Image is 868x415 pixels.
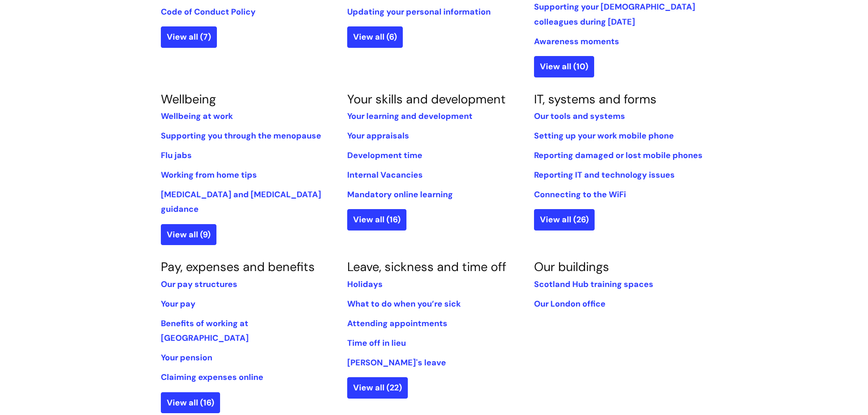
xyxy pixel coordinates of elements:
[534,279,653,290] a: Scotland Hub training spaces
[534,56,594,77] a: View all (10)
[347,189,453,200] a: Mandatory online learning
[161,150,192,161] a: Flu jabs
[347,377,408,398] a: View all (22)
[347,338,406,348] a: Time off in lieu
[534,36,619,47] a: Awareness moments
[347,6,491,17] a: Updating your personal information
[161,224,216,245] a: View all (9)
[534,209,595,230] a: View all (26)
[161,298,195,309] a: Your pay
[161,130,321,141] a: Supporting you through the menopause
[347,150,422,161] a: Development time
[534,169,675,180] a: Reporting IT and technology issues
[347,26,403,47] a: View all (6)
[161,318,249,343] a: Benefits of working at [GEOGRAPHIC_DATA]
[347,111,473,122] a: Your learning and development
[347,209,406,230] a: View all (16)
[161,372,263,383] a: Claiming expenses online
[347,259,506,275] a: Leave, sickness and time off
[347,130,409,141] a: Your appraisals
[534,150,703,161] a: Reporting damaged or lost mobile phones
[161,26,217,47] a: View all (7)
[161,352,212,363] a: Your pension
[347,318,447,329] a: Attending appointments
[534,298,606,309] a: Our London office
[161,6,256,17] a: Code of Conduct Policy
[161,279,237,290] a: Our pay structures
[161,111,233,122] a: Wellbeing at work
[347,279,383,290] a: Holidays
[534,111,625,122] a: Our tools and systems
[534,259,609,275] a: Our buildings
[534,91,657,107] a: IT, systems and forms
[534,130,674,141] a: Setting up your work mobile phone
[347,298,461,309] a: What to do when you’re sick
[161,189,321,215] a: [MEDICAL_DATA] and [MEDICAL_DATA] guidance
[347,169,423,180] a: Internal Vacancies
[161,259,315,275] a: Pay, expenses and benefits
[161,91,216,107] a: Wellbeing
[347,357,446,368] a: [PERSON_NAME]'s leave
[534,189,626,200] a: Connecting to the WiFi
[161,392,220,413] a: View all (16)
[347,91,506,107] a: Your skills and development
[534,1,695,27] a: Supporting your [DEMOGRAPHIC_DATA] colleagues during [DATE]
[161,169,257,180] a: Working from home tips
